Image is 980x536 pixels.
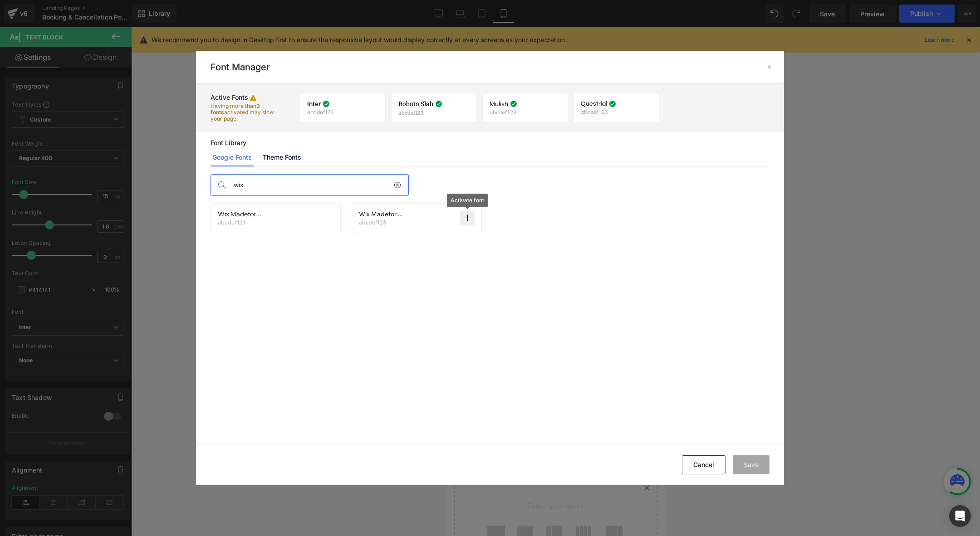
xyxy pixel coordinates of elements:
p: abcdef123 [490,109,517,116]
span: Mulish [490,100,508,107]
a: Google Fonts [211,148,254,166]
p: abcdef123 [218,219,262,226]
p: abcdef123 [581,109,616,116]
button: Cancel [682,455,725,474]
input: Search fonts [229,175,394,195]
span: Active Fonts [211,94,248,101]
p: Please do not respond to the automated SMS messages you receive for appointment confirmations or ... [7,84,211,161]
span: Select your layout [22,464,196,498]
strong: Post-Injectable Waiting Period [7,346,108,355]
p: abcdef123 [307,109,333,116]
p: abcdef123 [398,109,442,116]
span: Questrial [581,100,607,107]
span: 3 fonts [211,102,260,116]
p: If you are booking an appointment with our injector nurse or esthetician for the first time for a... [7,171,211,248]
p: Font Library [211,139,769,146]
p: abcdef123 [359,219,403,226]
p: Having more than activated may slow your page. [211,103,276,122]
b: Upon Booking [7,161,53,170]
span: Inter [307,100,321,107]
span: Roboto Slab [398,100,433,107]
b: Important: [7,85,42,94]
h2: Font Manager [211,62,270,73]
p: If you cancel or fail to show up with less than 24 hours’ notice, you will be charged the full va... [7,19,211,84]
button: Save [733,455,769,474]
span: Wix Madefor Text [359,210,403,218]
span: Activate font [447,194,488,207]
p: Please arrive on time for your appointment and be mindful of clients scheduled after you. If some... [7,248,211,400]
a: Theme Fonts [261,148,303,166]
span: Wix Madefor Display [218,210,262,218]
strong: Arrival Time & Lateness [7,249,86,257]
div: Open Intercom Messenger [949,505,971,527]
